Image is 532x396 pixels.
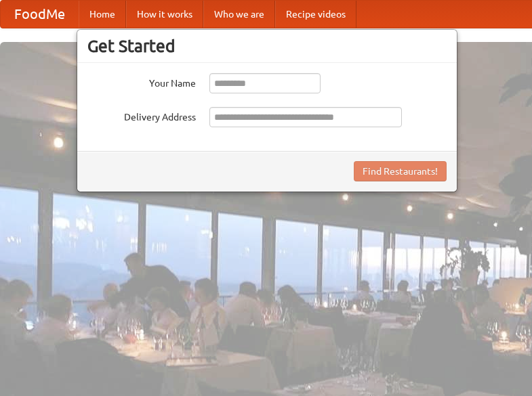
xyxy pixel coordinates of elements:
[203,1,275,28] a: Who we are
[87,36,447,56] h3: Get Started
[126,1,203,28] a: How it works
[1,1,79,28] a: FoodMe
[87,107,196,124] label: Delivery Address
[87,73,196,90] label: Your Name
[275,1,356,28] a: Recipe videos
[79,1,126,28] a: Home
[354,161,447,181] button: Find Restaurants!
